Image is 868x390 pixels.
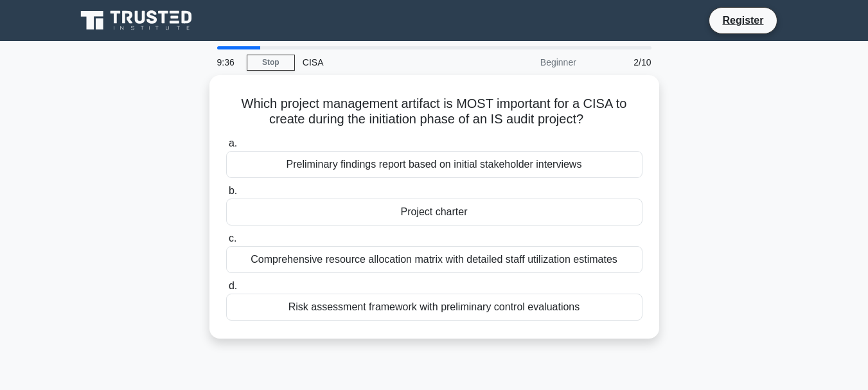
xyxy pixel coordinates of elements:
span: b. [229,185,237,196]
h5: Which project management artifact is MOST important for a CISA to create during the initiation ph... [225,96,644,128]
a: Stop [247,55,295,71]
div: 9:36 [209,49,247,75]
div: CISA [295,49,472,75]
div: Preliminary findings report based on initial stakeholder interviews [226,151,642,178]
div: Project charter [226,199,642,226]
div: 2/10 [584,49,659,75]
span: d. [229,280,237,291]
span: c. [229,233,236,244]
div: Comprehensive resource allocation matrix with detailed staff utilization estimates [226,246,642,273]
span: a. [229,137,237,148]
a: Register [714,12,771,28]
div: Risk assessment framework with preliminary control evaluations [226,294,642,321]
div: Beginner [472,49,584,75]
